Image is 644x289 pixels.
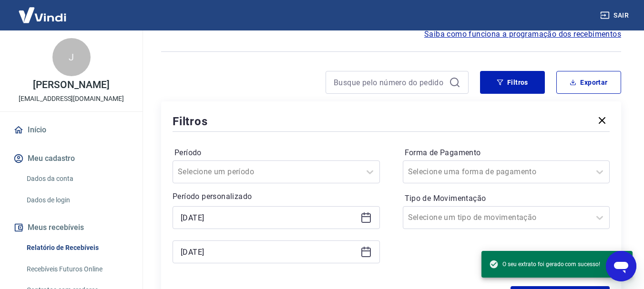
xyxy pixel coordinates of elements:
iframe: Botão para abrir a janela de mensagens [606,251,636,281]
button: Meu cadastro [11,148,131,169]
a: Relatório de Recebíveis [23,238,131,258]
input: Busque pelo número do pedido [334,75,445,90]
label: Tipo de Movimentação [405,193,608,204]
p: [EMAIL_ADDRESS][DOMAIN_NAME] [19,94,124,104]
input: Data inicial [181,210,357,225]
label: Forma de Pagamento [405,147,608,159]
a: Dados da conta [23,169,131,189]
input: Data final [181,245,357,259]
label: Período [174,147,378,159]
span: O seu extrato foi gerado com sucesso! [489,259,600,269]
a: Início [11,120,131,140]
img: Vindi [11,0,73,30]
div: J [52,38,91,76]
p: Período personalizado [173,191,380,202]
button: Filtros [480,71,545,94]
a: Dados de login [23,190,131,210]
button: Sair [598,7,633,24]
button: Meus recebíveis [11,217,131,238]
button: Exportar [556,71,621,94]
a: Recebíveis Futuros Online [23,259,131,279]
h5: Filtros [173,114,208,129]
a: Saiba como funciona a programação dos recebimentos [424,29,621,40]
p: [PERSON_NAME] [33,80,109,90]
